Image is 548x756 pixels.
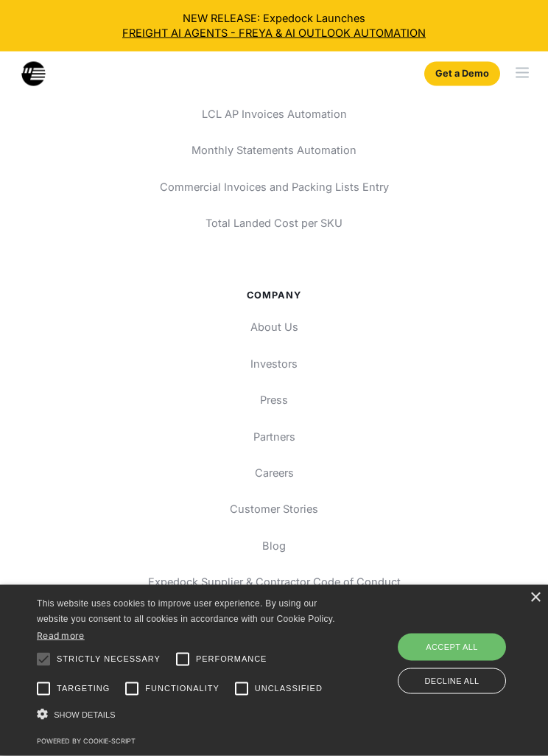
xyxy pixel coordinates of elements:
[37,706,345,724] div: Show details
[37,737,136,745] a: Powered by cookie-script
[424,62,499,86] a: Get a Demo
[21,211,527,237] a: Total Landed Cost per SKU
[21,570,527,596] a: Expedock Supplier & Contractor Code of Conduct
[37,630,85,641] a: Read more
[11,26,538,41] a: FREIGHT AI AGENTS - FREYA & AI OUTLOOK AUTOMATION
[505,52,548,94] div: menu
[21,290,527,301] div: Company
[21,534,527,560] a: Blog
[530,592,541,603] div: Close
[57,653,161,665] span: Strictly necessary
[57,682,110,695] span: Targeting
[21,139,527,164] a: Monthly Statements Automation
[21,315,527,341] a: About Us
[21,388,527,414] a: Press
[21,497,527,523] a: Customer Stories
[54,710,116,719] span: Show details
[145,682,219,695] span: Functionality
[196,653,267,665] span: Performance
[21,175,527,200] a: Commercial Invoices and Packing Lists Entry
[37,598,335,625] span: This website uses cookies to improve user experience. By using our website you consent to all coo...
[21,102,527,127] a: LCL AP Invoices Automation
[21,351,527,377] a: Investors
[255,682,323,695] span: Unclassified
[11,11,538,41] div: NEW RELEASE: Expedock Launches
[21,461,527,487] a: Careers
[21,424,527,450] a: Partners
[295,597,548,756] iframe: Chat Widget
